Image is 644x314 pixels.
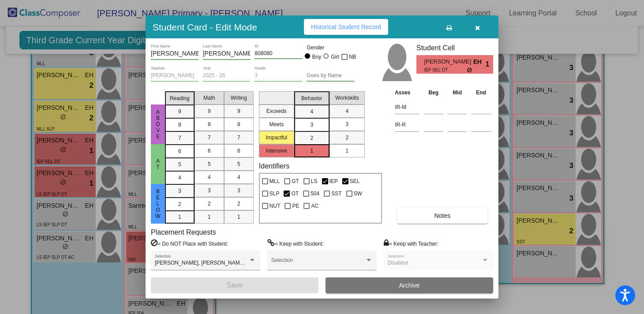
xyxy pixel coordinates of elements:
span: Below [154,188,162,219]
input: assessment [395,101,419,114]
span: 5 [208,160,211,168]
span: 4 [310,108,313,116]
span: Disabled [388,260,408,266]
span: SW [354,188,362,199]
span: Archive [399,282,420,289]
span: EH [473,57,486,67]
span: At [154,158,162,170]
span: IEP [329,176,338,187]
span: SEL [350,176,360,187]
span: 2 [178,200,181,208]
span: 4 [237,173,240,181]
span: Behavior [301,94,322,102]
span: 6 [237,147,240,155]
button: Archive [326,277,493,293]
span: 504 [311,188,319,199]
button: Save [151,277,318,293]
input: assessment [395,118,419,131]
span: 5 [178,161,181,168]
span: 1 [345,147,348,155]
span: LS [311,176,318,187]
span: 1 [486,59,493,70]
span: Workskills [335,94,359,102]
span: 9 [178,108,181,116]
span: 6 [208,147,211,155]
th: Asses [393,88,421,97]
span: MLL [270,176,280,187]
input: year [203,73,251,79]
span: 4 [345,107,348,115]
span: 5 [237,160,240,168]
span: 9 [237,107,240,115]
span: 3 [310,121,313,129]
span: 8 [237,120,240,128]
span: 7 [208,134,211,142]
input: teacher [151,73,198,79]
th: Beg [421,88,446,97]
label: = Keep with Teacher: [384,239,438,248]
span: PE [292,201,299,211]
span: [PERSON_NAME], [PERSON_NAME], [PERSON_NAME] [155,260,291,266]
button: Notes [397,208,487,224]
label: = Do NOT Place with Student: [151,239,228,248]
input: grade [255,73,302,79]
button: Historical Student Record [304,19,388,35]
span: 7 [178,134,181,142]
input: Enter ID [255,51,302,57]
span: 1 [208,213,211,221]
span: 2 [208,200,211,208]
span: 3 [178,187,181,195]
input: goes by name [307,73,354,79]
span: 3 [345,120,348,128]
span: AC [311,201,318,211]
span: 1 [310,147,313,155]
span: 8 [208,120,211,128]
span: 3 [237,187,240,194]
span: 4 [178,174,181,182]
span: 1 [237,213,240,221]
span: GT [292,176,299,187]
label: Placement Requests [151,228,216,236]
span: 3 [208,187,211,194]
span: 9 [208,107,211,115]
span: Reading [170,94,190,102]
span: IEP SEL OT [424,67,467,73]
div: Boy [312,53,322,61]
span: 7 [237,134,240,142]
span: NB [349,52,356,62]
span: Above [154,109,162,140]
mat-label: Gender [307,44,354,52]
div: Girl [330,53,339,61]
span: 6 [178,147,181,155]
span: 4 [208,173,211,181]
span: 2 [345,134,348,142]
span: Historical Student Record [311,23,381,30]
span: 1 [178,213,181,221]
span: SST [331,188,341,199]
span: Save [227,281,243,289]
span: SLP [270,188,280,199]
label: Identifiers [259,162,289,170]
span: [PERSON_NAME] [424,57,473,67]
span: Math [203,94,215,102]
span: NUT [270,201,281,211]
th: End [469,88,493,97]
span: 2 [310,134,313,142]
span: Writing [231,94,247,102]
span: Notes [434,212,450,219]
h3: Student Cell [416,44,493,52]
label: = Keep with Student: [267,239,324,248]
h3: Student Card - Edit Mode [153,22,257,33]
span: 2 [237,200,240,208]
span: OT [291,188,299,199]
th: Mid [446,88,469,97]
span: 8 [178,121,181,129]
